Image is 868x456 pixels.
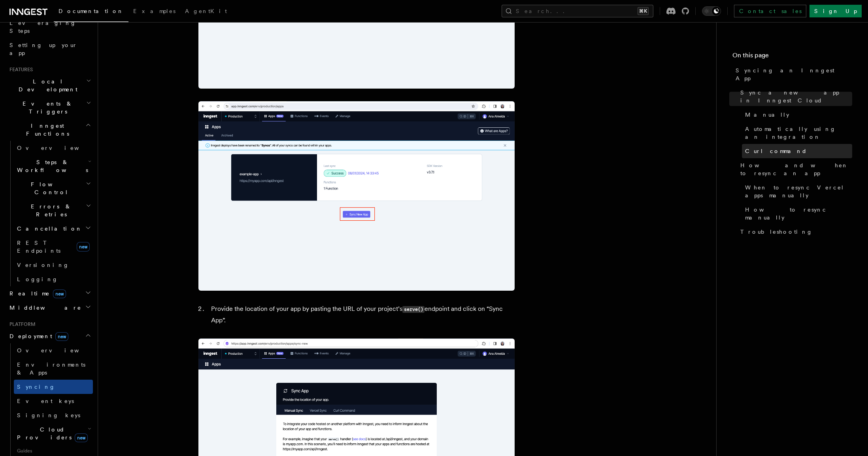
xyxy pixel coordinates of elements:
[6,321,36,327] span: Platform
[6,66,33,73] span: Features
[14,422,93,445] button: Cloud Providersnew
[17,276,58,282] span: Logging
[185,8,227,14] span: AgentKit
[742,180,852,202] a: When to resync Vercel apps manually
[14,272,93,286] a: Logging
[6,100,86,115] span: Events & Triggers
[54,2,128,22] a: Documentation
[6,38,93,60] a: Setting up your app
[14,394,93,408] a: Event keys
[14,380,93,394] a: Syncing
[17,398,74,404] span: Event keys
[14,358,93,380] a: Environments & Apps
[732,63,852,85] a: Syncing an Inngest App
[14,202,86,218] span: Errors & Retries
[14,343,93,358] a: Overview
[6,329,93,343] button: Deploymentnew
[133,8,175,14] span: Examples
[14,408,93,422] a: Signing keys
[14,177,93,199] button: Flow Control
[6,96,93,119] button: Events & Triggers
[737,158,852,180] a: How and when to resync an app
[17,384,55,390] span: Syncing
[14,155,93,177] button: Steps & Workflows
[740,228,813,236] span: Troubleshooting
[737,225,852,239] a: Troubleshooting
[6,332,68,340] span: Deployment
[6,119,93,141] button: Inngest Functions
[14,225,82,233] span: Cancellation
[745,206,852,221] span: How to resync manually
[6,289,66,297] span: Realtime
[17,145,98,151] span: Overview
[745,125,852,141] span: Automatically using an integration
[742,202,852,225] a: How to resync manually
[6,304,81,312] span: Middleware
[9,42,77,56] span: Setting up your app
[198,101,515,291] img: Inngest Cloud screen with sync new app button when you have apps synced
[702,6,721,16] button: Toggle dark mode
[742,108,852,122] a: Manually
[128,2,180,21] a: Examples
[6,286,93,301] button: Realtimenew
[737,85,852,108] a: Sync a new app in Inngest Cloud
[77,242,90,252] span: new
[14,221,93,236] button: Cancellation
[14,426,88,441] span: Cloud Providers
[53,289,66,298] span: new
[638,7,649,15] kbd: ⌘K
[502,5,653,17] button: Search...⌘K
[14,141,93,155] a: Overview
[6,122,85,138] span: Inngest Functions
[740,161,852,177] span: How and when to resync an app
[17,262,69,268] span: Versioning
[745,147,807,155] span: Curl command
[742,122,852,144] a: Automatically using an integration
[14,180,86,196] span: Flow Control
[55,332,68,341] span: new
[6,301,93,315] button: Middleware
[17,347,98,354] span: Overview
[6,74,93,96] button: Local Development
[745,184,852,199] span: When to resync Vercel apps manually
[810,5,862,17] a: Sign Up
[402,306,425,313] code: serve()
[17,240,60,254] span: REST Endpoints
[736,66,852,82] span: Syncing an Inngest App
[732,51,852,63] h4: On this page
[14,258,93,272] a: Versioning
[740,89,852,104] span: Sync a new app in Inngest Cloud
[209,303,515,326] li: Provide the location of your app by pasting the URL of your project’s endpoint and click on “Sync...
[75,433,88,442] span: new
[180,2,232,21] a: AgentKit
[745,111,789,119] span: Manually
[17,361,85,376] span: Environments & Apps
[14,158,88,174] span: Steps & Workflows
[742,144,852,158] a: Curl command
[6,78,86,93] span: Local Development
[6,16,93,38] a: Leveraging Steps
[58,8,124,14] span: Documentation
[6,141,93,286] div: Inngest Functions
[14,199,93,221] button: Errors & Retries
[17,412,80,418] span: Signing keys
[734,5,806,17] a: Contact sales
[14,236,93,258] a: REST Endpointsnew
